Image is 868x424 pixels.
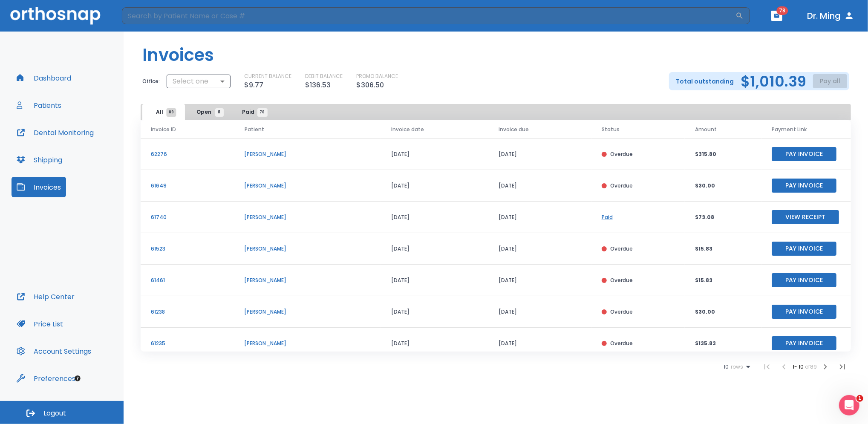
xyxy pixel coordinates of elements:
[391,126,424,133] span: Invoice date
[381,170,488,202] td: [DATE]
[12,286,80,307] button: Help Center
[610,245,633,253] p: Overdue
[245,340,371,347] p: [PERSON_NAME]
[676,76,734,87] p: Total outstanding
[610,340,633,347] p: Overdue
[772,147,836,161] button: Pay Invoice
[245,277,371,284] p: [PERSON_NAME]
[729,364,743,370] span: rows
[257,108,268,117] span: 78
[242,108,262,116] span: Paid
[151,277,224,284] p: 61461
[772,213,839,220] a: View Receipt
[12,122,99,143] a: Dental Monitoring
[12,314,68,334] button: Price List
[772,245,836,252] a: Pay Invoice
[695,308,751,316] p: $30.00
[12,341,96,361] button: Account Settings
[772,336,836,350] button: Pay Invoice
[488,233,591,265] td: [DATE]
[142,78,160,85] p: Office:
[245,213,371,221] p: [PERSON_NAME]
[772,305,836,319] button: Pay Invoice
[772,150,836,157] a: Pay Invoice
[12,95,66,115] button: Patients
[772,308,836,315] a: Pay Invoice
[772,242,836,256] button: Pay Invoice
[244,80,263,90] p: $9.77
[488,138,591,170] td: [DATE]
[488,265,591,296] td: [DATE]
[839,395,859,415] iframe: Intercom live chat
[499,126,529,133] span: Invoice due
[381,233,488,265] td: [DATE]
[305,80,331,90] p: $136.53
[245,245,371,253] p: [PERSON_NAME]
[142,104,275,120] div: tabs
[156,108,171,116] span: All
[488,296,591,328] td: [DATE]
[804,8,858,23] button: Dr. Ming
[356,80,384,90] p: $306.50
[695,245,751,253] p: $15.83
[356,72,398,80] p: PROMO BALANCE
[215,108,224,117] span: 11
[12,150,67,170] a: Shipping
[602,213,613,221] a: Paid
[167,73,231,90] div: Select one
[151,340,224,347] p: 61235
[772,273,836,287] button: Pay Invoice
[777,6,788,15] span: 78
[43,409,66,418] span: Logout
[151,182,224,190] p: 61649
[151,308,224,316] p: 61238
[772,339,836,346] a: Pay Invoice
[695,126,717,133] span: Amount
[381,328,488,359] td: [DATE]
[695,340,751,347] p: $135.83
[610,182,633,190] p: Overdue
[772,179,836,193] button: Pay Invoice
[602,126,620,133] span: Status
[142,42,214,68] h1: Invoices
[695,150,751,158] p: $315.80
[197,108,219,116] span: Open
[772,126,807,133] span: Payment Link
[245,182,371,190] p: [PERSON_NAME]
[741,75,806,88] h2: $1,010.39
[166,108,176,117] span: 89
[381,202,488,233] td: [DATE]
[12,68,76,88] button: Dashboard
[695,277,751,284] p: $15.83
[724,364,729,370] span: 10
[695,213,751,221] p: $73.08
[488,328,591,359] td: [DATE]
[610,150,633,158] p: Overdue
[488,202,591,233] td: [DATE]
[12,177,66,197] button: Invoices
[10,7,101,24] img: Orthosnap
[805,363,817,370] span: of 89
[488,170,591,202] td: [DATE]
[12,368,81,389] button: Preferences
[151,150,224,158] p: 62276
[305,72,343,80] p: DEBIT BALANCE
[772,182,836,189] a: Pay Invoice
[122,7,735,24] input: Search by Patient Name or Case #
[244,72,291,80] p: CURRENT BALANCE
[151,126,176,133] span: Invoice ID
[74,375,81,382] div: Tooltip anchor
[695,182,751,190] p: $30.00
[151,245,224,253] p: 61523
[610,308,633,316] p: Overdue
[381,265,488,296] td: [DATE]
[151,213,224,221] p: 61740
[245,150,371,158] p: [PERSON_NAME]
